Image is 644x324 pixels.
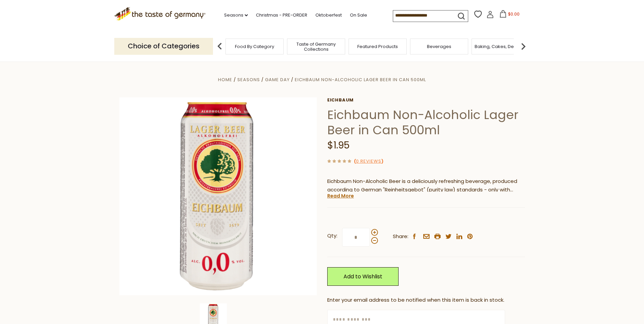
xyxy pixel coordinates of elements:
a: Baking, Cakes, Desserts [475,44,527,49]
span: $0.00 [508,11,520,17]
p: Eichbaum Non-Alcoholic Beer is a deliciously refreshing beverage, produced according to German "R... [327,177,525,194]
a: Oktoberfest [315,11,342,19]
input: Qty: [342,228,370,247]
h1: Eichbaum Non-Alcoholic Lager Beer in Can 500ml [327,107,525,138]
a: Beverages [427,44,451,49]
a: Christmas - PRE-ORDER [256,11,307,19]
span: Share: [393,232,408,241]
div: Enter your email address to be notified when this item is back in stock. [327,296,525,304]
button: $0.00 [495,10,524,20]
a: Seasons [224,11,248,19]
a: Eichbaum [327,97,525,103]
img: Eichbaum Non-Alcoholic Lager Beer in Can 500ml [119,97,317,295]
img: previous arrow [213,40,226,53]
a: Read More [327,192,354,199]
span: $1.95 [327,139,350,152]
a: On Sale [350,11,367,19]
p: Choice of Categories [114,38,213,54]
a: Featured Products [357,44,398,49]
a: 0 Reviews [356,158,381,165]
a: Eichbaum Non-Alcoholic Lager Beer in Can 500ml [295,76,426,83]
strong: Qty: [327,232,337,240]
a: Taste of Germany Collections [289,42,343,52]
img: next arrow [517,40,530,53]
a: Home [218,76,232,83]
a: Seasons [237,76,260,83]
span: ( ) [354,158,383,164]
a: Game Day [265,76,290,83]
a: Add to Wishlist [327,267,399,286]
a: Food By Category [235,44,274,49]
